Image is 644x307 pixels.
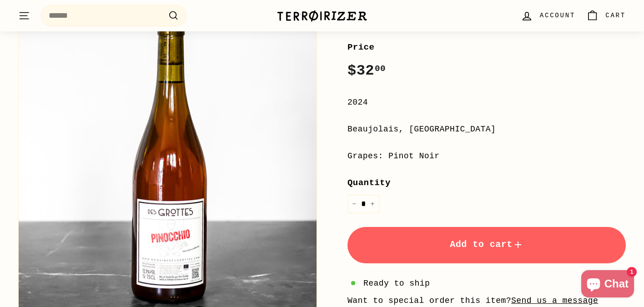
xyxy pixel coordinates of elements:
div: Grapes: Pinot Noir [347,150,626,163]
label: Price [347,40,626,54]
a: Account [515,2,581,29]
button: Add to cart [347,227,626,263]
inbox-online-store-chat: Shopify online store chat [579,270,637,300]
input: quantity [347,195,379,213]
button: Increase item quantity by one [366,195,379,213]
label: Quantity [347,176,626,190]
a: Cart [581,2,631,29]
sup: 00 [375,64,386,74]
span: Ready to ship [363,277,430,290]
div: 2024 [347,96,626,109]
span: Add to cart [450,239,523,250]
button: Reduce item quantity by one [347,195,361,213]
span: Cart [605,10,626,20]
span: $32 [347,62,386,79]
a: Send us a message [511,296,598,305]
div: Beaujolais, [GEOGRAPHIC_DATA] [347,123,626,136]
span: Account [540,10,575,20]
